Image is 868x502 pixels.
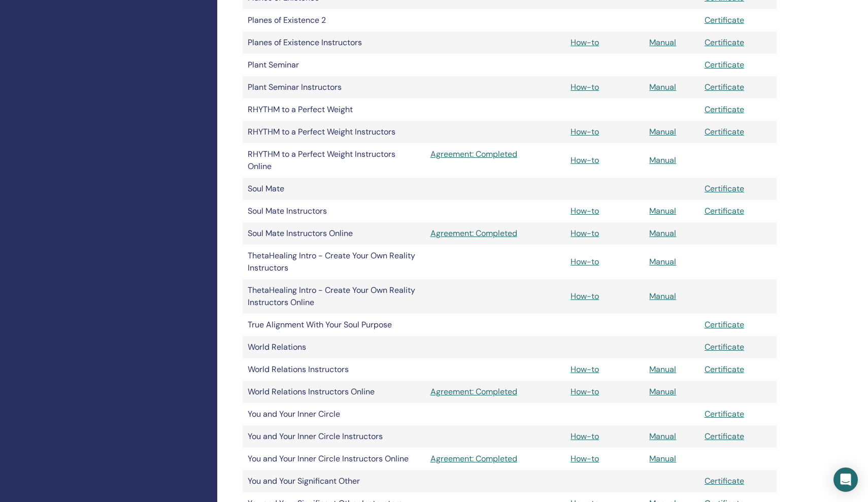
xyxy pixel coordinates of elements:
td: You and Your Inner Circle [243,403,425,425]
a: How-to [571,206,599,216]
a: Certificate [705,476,744,486]
td: Plant Seminar [243,54,425,76]
a: How-to [571,82,599,92]
a: Manual [649,256,676,267]
a: Certificate [705,206,744,216]
td: True Alignment With Your Soul Purpose [243,314,425,336]
a: Certificate [705,15,744,25]
td: World Relations Instructors Online [243,381,425,403]
a: Manual [649,291,676,302]
td: You and Your Inner Circle Instructors [243,425,425,448]
a: How-to [571,256,599,267]
td: Planes of Existence Instructors [243,31,425,54]
td: Soul Mate [243,178,425,200]
a: Certificate [705,364,744,375]
a: Manual [649,453,676,464]
a: How-to [571,431,599,442]
a: How-to [571,155,599,165]
td: RHYTHM to a Perfect Weight Instructors Online [243,143,425,178]
td: World Relations [243,336,425,358]
a: Manual [649,364,676,375]
a: Certificate [705,319,744,330]
a: Certificate [705,409,744,419]
td: Plant Seminar Instructors [243,76,425,98]
td: ThetaHealing Intro - Create Your Own Reality Instructors [243,245,425,279]
td: You and Your Significant Other [243,470,425,492]
td: You and Your Inner Circle Instructors Online [243,448,425,470]
a: Manual [649,82,676,92]
a: Certificate [705,342,744,352]
td: Soul Mate Instructors [243,200,425,222]
td: RHYTHM to a Perfect Weight Instructors [243,121,425,143]
a: How-to [571,126,599,137]
a: Certificate [705,82,744,92]
a: How-to [571,386,599,397]
a: Agreement: Completed [430,386,561,398]
a: Agreement: Completed [430,227,561,240]
td: Soul Mate Instructors Online [243,222,425,245]
a: How-to [571,453,599,464]
a: Manual [649,228,676,239]
a: Manual [649,206,676,216]
a: Certificate [705,104,744,115]
td: ThetaHealing Intro - Create Your Own Reality Instructors Online [243,279,425,314]
a: Manual [649,431,676,442]
td: RHYTHM to a Perfect Weight [243,98,425,121]
a: Agreement: Completed [430,148,561,160]
a: Manual [649,386,676,397]
a: Certificate [705,126,744,137]
a: Manual [649,155,676,165]
a: Certificate [705,431,744,442]
div: Open Intercom Messenger [833,467,858,492]
a: Certificate [705,37,744,48]
a: Certificate [705,59,744,70]
a: Manual [649,37,676,48]
td: World Relations Instructors [243,358,425,381]
a: Agreement: Completed [430,453,561,465]
a: Certificate [705,183,744,194]
a: How-to [571,37,599,48]
a: Manual [649,126,676,137]
a: How-to [571,291,599,302]
a: How-to [571,228,599,239]
td: Planes of Existence 2 [243,9,425,31]
a: How-to [571,364,599,375]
